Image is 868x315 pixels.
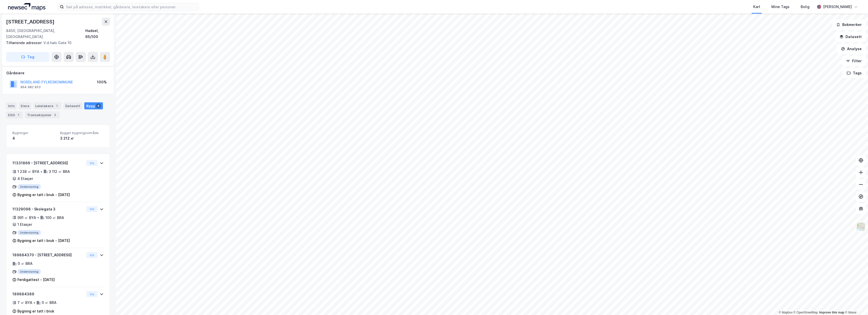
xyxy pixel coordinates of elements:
div: 3 212 ㎡ [60,135,104,141]
div: 100% [97,79,107,85]
div: Info [6,102,17,109]
div: 3 112 ㎡ BRA [49,169,70,175]
div: Kart [753,4,760,10]
button: Datasett [835,32,866,42]
span: Bygninger [12,131,56,135]
div: 7 ㎡ BYA [17,300,32,306]
div: 4 [12,135,56,141]
div: [PERSON_NAME] [823,4,852,10]
div: Bygning er tatt i bruk - [DATE] [17,192,70,198]
div: Eiere [19,102,31,109]
div: • [40,170,42,174]
button: Vis [86,252,98,258]
div: ESG [6,111,23,118]
div: 0 ㎡ BRA [18,261,33,267]
div: Ferdigattest - [DATE] [17,277,55,283]
div: Bygning er tatt i bruk - [DATE] [17,238,70,244]
div: Bygning er tatt i bruk [17,308,54,314]
div: 4 [96,103,101,108]
a: Mapbox [779,311,793,314]
div: Hadsel, 65/100 [85,28,110,40]
div: 1 [16,112,21,117]
div: Datasett [63,102,82,109]
button: Analyse [837,44,866,54]
input: Søk på adresse, matrikkel, gårdeiere, leietakere eller personer [64,3,199,11]
div: 100 ㎡ BRA [45,215,64,221]
div: 8450, [GEOGRAPHIC_DATA], [GEOGRAPHIC_DATA] [6,28,85,40]
div: 1 [54,103,59,108]
span: Bygget bygningsområde [60,131,104,135]
button: Vis [86,291,98,297]
img: logo.a4113a55bc3d86da70a041830d287a7e.svg [8,3,45,11]
button: Tags [843,68,866,78]
div: Leietakere [33,102,61,109]
div: 189884370 - [STREET_ADDRESS] [12,252,84,258]
button: Bokmerker [832,20,866,30]
div: • [37,215,39,219]
div: 1 238 ㎡ BYA [17,169,39,175]
button: Vis [86,206,98,212]
img: Z [856,222,866,232]
div: 964 982 953 [20,85,41,89]
div: 0 ㎡ BRA [42,300,57,306]
div: Mine Tags [771,4,790,10]
button: Vis [86,160,98,166]
div: Transaksjoner [25,111,60,118]
div: V.d.hals Gate 10 [6,40,106,46]
a: Improve this map [819,311,844,314]
button: Filter [842,56,866,66]
div: Gårdeiere [6,70,110,76]
div: Bygg [84,102,103,109]
div: Bolig [801,4,809,10]
div: 991 ㎡ BYA [17,215,36,221]
div: 1 Etasjer [17,222,32,228]
iframe: Chat Widget [843,291,868,315]
a: OpenStreetMap [794,311,818,314]
div: 2 [52,112,58,117]
div: 4 Etasjer [17,176,33,182]
div: 11331866 - [STREET_ADDRESS] [12,160,84,166]
div: 11329098 - Skolegata 3 [12,206,84,212]
div: 189884389 [12,291,84,297]
div: [STREET_ADDRESS] [6,18,56,26]
div: • [33,301,35,305]
button: Tag [6,52,49,62]
div: Kontrollprogram for chat [843,291,868,315]
span: Tilhørende adresser: [6,41,43,45]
